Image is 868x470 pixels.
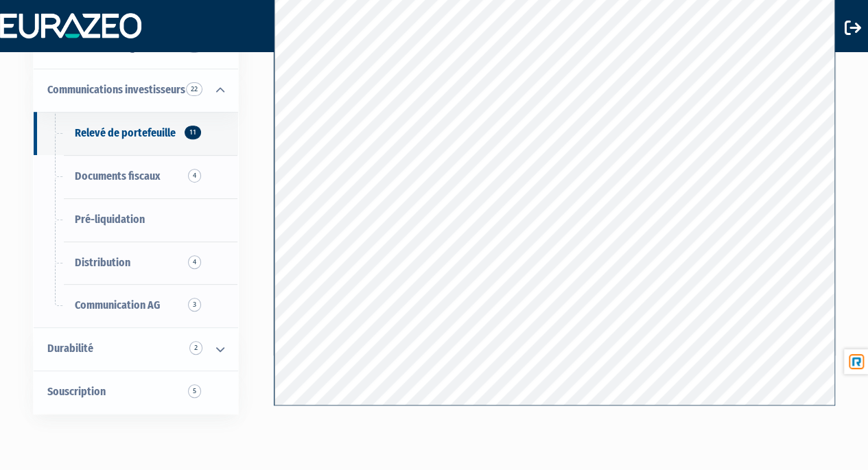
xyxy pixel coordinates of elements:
span: Pré-liquidation [75,213,145,226]
span: 5 [188,384,201,398]
a: Durabilité 2 [34,327,238,371]
a: Distribution4 [34,242,238,285]
a: Souscription5 [34,371,238,414]
span: 22 [186,82,202,96]
span: Documents fiscaux [75,169,161,183]
span: Durabilité [47,342,93,355]
a: Pré-liquidation [34,198,238,242]
span: Communication AG [75,298,160,312]
span: 4 [188,169,201,183]
span: 4 [188,255,201,269]
span: 3 [188,298,201,312]
span: Communications investisseurs [47,83,185,96]
span: Relevé de portefeuille [75,126,176,139]
a: Documents fiscaux4 [34,155,238,198]
span: Distribution [75,256,130,269]
a: Communications investisseurs 22 [34,69,238,112]
span: 2 [189,341,202,355]
span: Souscription [47,385,106,398]
a: Communication AG3 [34,284,238,327]
span: 11 [185,126,201,139]
a: Relevé de portefeuille11 [34,112,238,155]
